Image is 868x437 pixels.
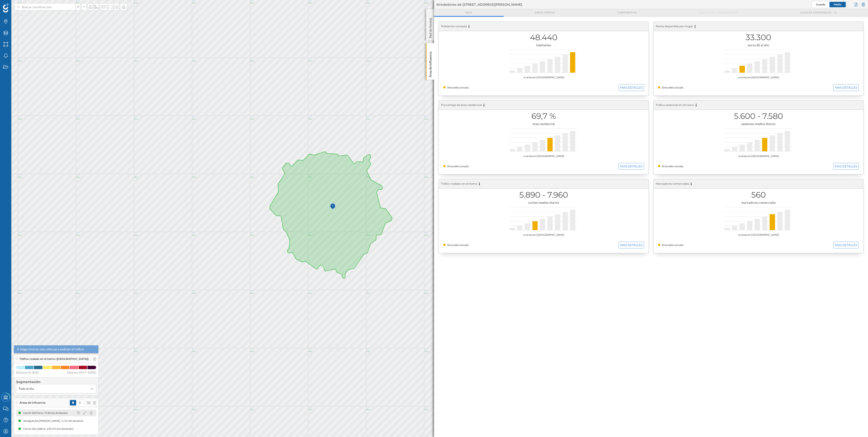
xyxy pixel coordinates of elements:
[447,86,469,89] span: Área seleccionada
[619,84,644,91] button: MAS DETALLES
[447,243,469,247] span: Área seleccionada
[436,2,522,7] span: Alrededores de [STREET_ADDRESS][PERSON_NAME]
[443,33,644,42] h1: 48.440
[443,200,644,205] div: coches medios diarios
[658,122,859,126] div: peatones medios diarios
[439,22,649,31] div: Población censada
[23,427,76,431] div: Carrer De Calàbria, 234 (15 min Andando)
[658,200,859,205] div: marcadores comerciales
[658,43,859,47] div: euros (€) al año
[16,370,39,375] span: Mínimo (0-40%)
[19,386,34,391] span: Todo el día
[658,33,859,42] h1: 33.300
[833,242,859,248] button: MAS DETALLES
[658,112,859,120] h1: 5.600 - 7.580
[447,164,469,168] span: Área seleccionada
[833,163,859,170] button: MAS DETALLES
[465,11,472,14] span: Area
[443,43,644,47] div: habitantes
[653,101,863,110] div: Tráfico peatonal en el tramo
[619,163,644,170] button: MAS DETALLES
[662,86,683,89] span: Área seleccionada
[662,164,683,168] span: Área seleccionada
[800,11,832,14] span: Locales disponibles
[428,50,433,77] p: Área de influencia
[658,191,859,199] h1: 560
[535,11,555,14] span: Áreas espejo
[3,3,9,12] img: Geoblink Logo
[439,179,649,189] div: Tráfico rodado en el tramo
[443,191,644,199] h1: 5.890 - 7.960
[23,419,87,423] div: Avinguda De [PERSON_NAME], 1 (15 min Andando)
[699,11,738,14] span: Origen de consumidores
[16,380,96,384] h4: Segmentación
[330,202,336,211] img: Marker
[20,357,89,361] span: Tráfico rodado en el tramo ([GEOGRAPHIC_DATA])
[658,233,859,237] div: vs áreas en [GEOGRAPHIC_DATA]
[23,411,70,415] div: Carrer Del Ferro, 9 (30 min Andando)
[658,154,859,158] div: vs áreas en [GEOGRAPHIC_DATA]
[443,154,644,158] div: vs áreas en [GEOGRAPHIC_DATA]
[439,101,649,110] div: Porcentaje de área residencial
[816,3,825,6] span: Grande
[443,75,644,80] div: vs áreas en [GEOGRAPHIC_DATA]
[833,84,859,91] button: MAS DETALLES
[658,75,859,80] div: vs áreas en [GEOGRAPHIC_DATA]
[653,179,863,189] div: Marcadores comerciales
[834,3,841,6] span: Medio
[443,122,644,126] div: área residencial
[443,112,644,120] h1: 69,7 %
[9,3,25,7] span: Soporte
[662,243,683,247] span: Área seleccionada
[617,11,637,14] span: Comparativa
[20,401,45,405] span: Áreas de influencia
[653,22,863,31] div: Renta disponible por hogar
[20,347,84,351] span: Haga click en una calle para analizar el tráfico
[428,16,433,38] p: Red de tiendas
[619,242,644,248] button: MAS DETALLES
[67,370,96,375] span: Máximo (99,7-100%)
[443,233,644,237] div: vs áreas en [GEOGRAPHIC_DATA]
